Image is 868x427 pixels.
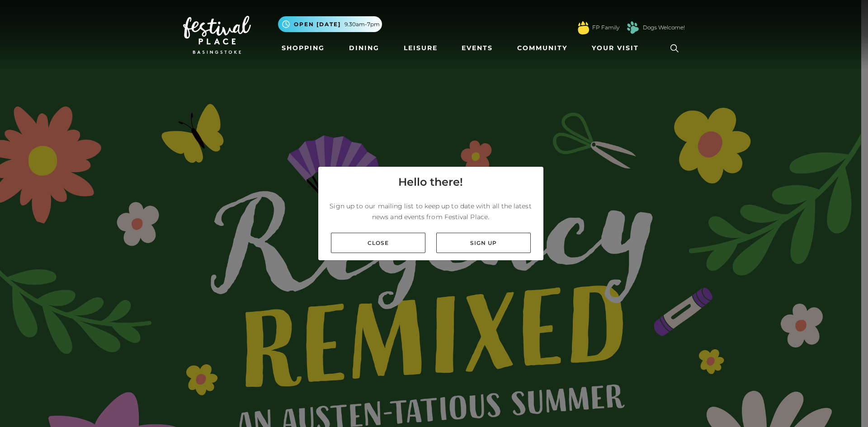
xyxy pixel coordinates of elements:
a: Events [458,40,496,56]
a: Your Visit [588,40,647,56]
h4: Hello there! [398,174,463,190]
a: Community [514,40,571,56]
a: Leisure [400,40,441,56]
span: Your Visit [592,43,639,53]
a: Close [331,233,425,253]
img: Festival Place Logo [183,16,251,54]
a: Shopping [278,40,328,56]
span: Open [DATE] [294,20,341,28]
a: Dining [345,40,383,56]
button: Open [DATE] 9.30am-7pm [278,16,382,32]
span: 9.30am-7pm [344,20,380,28]
a: FP Family [592,23,619,32]
a: Dogs Welcome! [643,23,685,32]
a: Sign up [436,233,531,253]
p: Sign up to our mailing list to keep up to date with all the latest news and events from Festival ... [325,201,536,222]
